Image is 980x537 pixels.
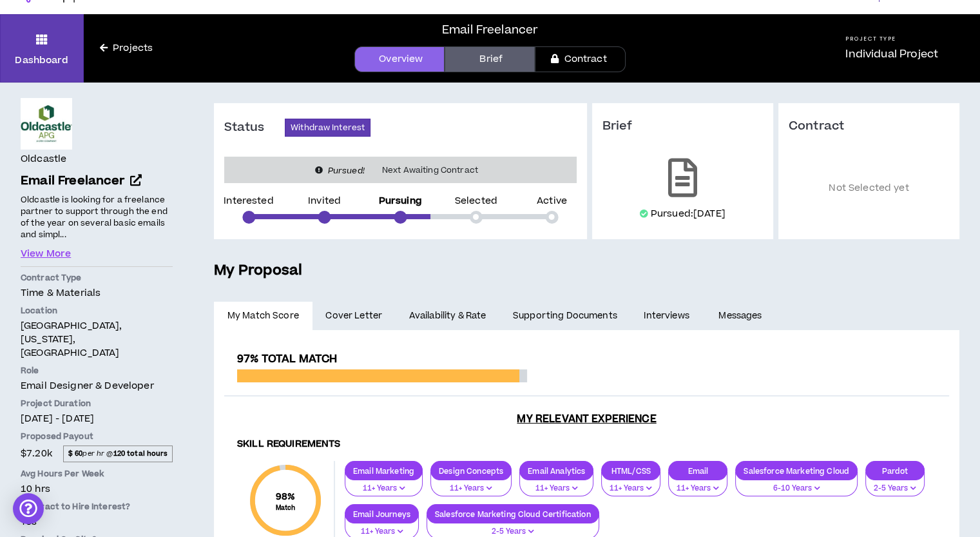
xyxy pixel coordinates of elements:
[631,302,706,330] a: Interviews
[379,197,422,206] p: Pursuing
[874,483,916,494] p: 2-5 Years
[237,351,337,367] span: 97% Total Match
[285,119,370,137] button: Withdraw Interest
[744,483,849,494] p: 6-10 Years
[276,503,296,513] small: Match
[21,379,154,393] span: Email Designer & Developer
[237,438,936,451] h4: Skill Requirements
[519,472,593,496] button: 11+ Years
[439,483,503,494] p: 11+ Years
[21,412,173,425] p: [DATE] - [DATE]
[224,120,285,135] h3: Status
[455,197,497,206] p: Selected
[651,208,725,220] p: Pursued: [DATE]
[21,398,173,409] p: Project Duration
[21,193,173,242] p: Oldcastle is looking for a freelance partner to support through the end of the year on several ba...
[789,153,949,224] p: Not Selected yet
[865,472,925,496] button: 2-5 Years
[535,46,625,72] a: Contract
[21,247,71,261] button: View More
[736,466,857,476] p: Salesforce Marketing Cloud
[668,472,727,496] button: 11+ Years
[431,466,511,476] p: Design Concepts
[21,468,173,480] p: Avg Hours Per Week
[345,472,423,496] button: 11+ Years
[445,46,535,72] a: Brief
[345,509,418,519] p: Email Journeys
[735,472,858,496] button: 6-10 Years
[430,472,512,496] button: 11+ Years
[224,197,273,206] p: Interested
[345,466,422,476] p: Email Marketing
[308,197,341,206] p: Invited
[602,119,763,134] h3: Brief
[669,466,727,476] p: Email
[21,431,173,442] p: Proposed Payout
[68,449,83,458] strong: $ 60
[537,197,567,206] p: Active
[21,501,173,513] p: Contract to Hire Interest?
[214,260,959,282] h5: My Proposal
[610,483,652,494] p: 11+ Years
[845,35,938,43] h5: Project Type
[15,54,68,67] p: Dashboard
[427,509,599,519] p: Salesforce Marketing Cloud Certification
[214,302,312,330] a: My Match Score
[21,482,173,496] p: 10 hrs
[21,365,173,376] p: Role
[396,302,499,330] a: Availability & Rate
[353,483,414,494] p: 11+ Years
[21,305,173,317] p: Location
[499,302,630,330] a: Supporting Documents
[21,272,173,284] p: Contract Type
[13,493,44,524] div: Open Intercom Messenger
[21,515,173,529] p: Yes
[601,472,660,496] button: 11+ Years
[63,445,173,462] span: per hr @
[224,413,949,425] h3: My Relevant Experience
[677,483,719,494] p: 11+ Years
[442,21,538,39] div: Email Freelancer
[21,172,124,190] span: Email Freelancer
[374,164,486,177] span: Next Awaiting Contract
[866,466,924,476] p: Pardot
[520,466,593,476] p: Email Analytics
[325,309,382,323] span: Cover Letter
[328,165,365,177] i: Pursued!
[84,41,169,55] a: Projects
[21,286,173,300] p: Time & Materials
[276,490,296,503] span: 98 %
[528,483,585,494] p: 11+ Years
[354,46,445,72] a: Overview
[21,172,173,191] a: Email Freelancer
[602,466,660,476] p: HTML/CSS
[21,319,173,360] p: [GEOGRAPHIC_DATA], [US_STATE], [GEOGRAPHIC_DATA]
[845,46,938,62] p: Individual Project
[21,445,52,462] span: $7.20k
[113,449,168,458] strong: 120 total hours
[21,152,66,166] h4: Oldcastle
[789,119,949,134] h3: Contract
[706,302,778,330] a: Messages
